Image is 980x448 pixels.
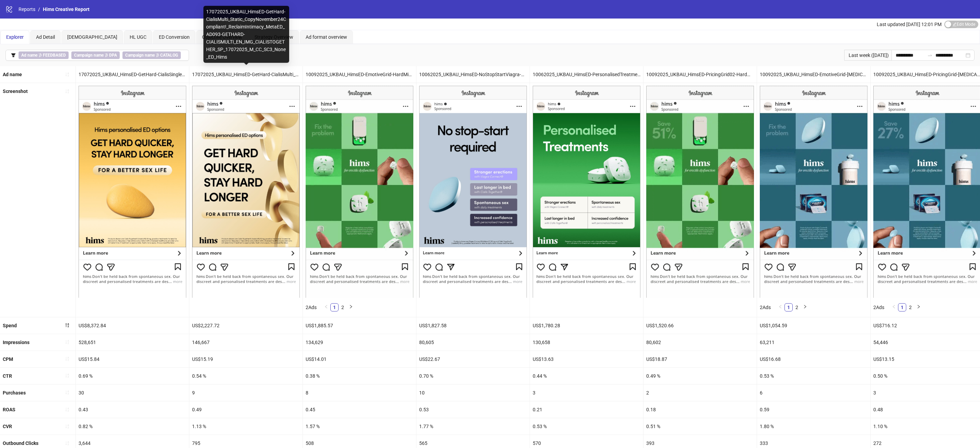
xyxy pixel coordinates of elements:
[757,368,870,384] div: 0.53 %
[3,89,28,94] b: Screenshot
[907,304,914,311] a: 2
[530,66,643,83] div: 10062025_UKBAU_HimsED-PersonalisedTreatment-HardMint_Static_CopyNovember24Compliant!_ReclaimIntim...
[322,303,330,311] li: Previous Page
[339,303,347,311] li: 2
[416,401,530,418] div: 0.53
[890,303,898,311] button: left
[65,72,70,77] span: sort-ascending
[202,34,242,40] span: Objective Overview
[644,368,757,384] div: 0.49 %
[11,53,16,58] span: filter
[76,334,189,351] div: 528,651
[757,418,870,435] div: 1.80 %
[530,418,643,435] div: 0.53 %
[303,385,416,401] div: 8
[644,401,757,418] div: 0.18
[189,418,303,435] div: 1.13 %
[76,368,189,384] div: 0.69 %
[306,34,347,40] span: Ad format overview
[303,418,416,435] div: 1.57 %
[109,53,117,58] b: DPA
[189,66,303,83] div: 17072025_UKBAU_HimsED-GetHard-CialisMulti_Static_CopyNovember24Compliant!_ReclaimIntimacy_MetaED_...
[416,418,530,435] div: 1.77 %
[6,34,24,40] span: Explorer
[3,407,15,412] b: ROAS
[189,334,303,351] div: 146,667
[757,351,870,367] div: US$16.68
[877,22,942,27] span: Last updated [DATE] 12:01 PM
[416,368,530,384] div: 0.70 %
[646,86,754,297] img: Screenshot 120232028016720185
[65,407,70,412] span: sort-ascending
[3,72,22,77] b: Ad name
[776,303,784,311] li: Previous Page
[189,351,303,367] div: US$15.19
[3,356,13,362] b: CPM
[65,373,70,378] span: sort-ascending
[757,401,870,418] div: 0.59
[347,303,355,311] li: Next Page
[189,317,303,334] div: US$2,227.72
[757,385,870,401] div: 6
[644,351,757,367] div: US$18.87
[898,304,906,311] a: 1
[793,304,801,311] a: 2
[530,317,643,334] div: US$1,780.28
[890,303,898,311] li: Previous Page
[778,305,782,309] span: left
[65,340,70,344] span: sort-ascending
[803,305,807,309] span: right
[160,53,178,58] b: CATALOG
[76,385,189,401] div: 30
[76,66,189,83] div: 17072025_UKBAU_HimsED-GetHard-CialisSingle_Static_CopyNovember24Compliant!_ReclaimIntimacy_MetaED...
[36,34,55,40] span: Ad Detail
[419,86,527,297] img: Screenshot 120228161056100185
[125,53,155,58] b: Campaign name
[5,50,189,61] button: Ad name ∌ FEEDBASEDCampaign name ∌ DPACampaign name ∌ CATALOG
[159,34,190,40] span: ED Conversion
[784,303,793,311] li: 1
[3,323,17,328] b: Spend
[757,334,870,351] div: 63,211
[189,401,303,418] div: 0.49
[303,66,416,83] div: 10092025_UKBAU_HimsED-EmotiveGrid-HardMint_Video_CopyNovember24Compliant!_ReclaimIntimacy_MetaED_...
[79,86,186,297] img: Screenshot 120228161252410185
[644,66,757,83] div: 10092025_UKBAU_HimsED-PricingGrid02-HardMint_Video_CopyNovember24Compliant!_ReclaimIntimacy_MetaE...
[785,304,792,311] a: 1
[416,351,530,367] div: US$22.67
[303,368,416,384] div: 0.38 %
[322,303,330,311] button: left
[339,304,346,311] a: 2
[203,6,289,63] div: 17072025_UKBAU_HimsED-GetHard-CialisMulti_Static_CopyNovember24Compliant!_ReclaimIntimacy_MetaED_...
[530,351,643,367] div: US$13.63
[65,356,70,361] span: sort-ascending
[324,305,328,309] span: left
[757,66,870,83] div: 10092025_UKBAU_HimsED-EmotiveGrid-[MEDICAL_DATA]_Video_CopyNovember24Compliant!_ReclaimIntimacy_M...
[760,305,771,310] span: 2 Ads
[306,86,413,297] img: Screenshot 120232028058300185
[914,303,923,311] button: right
[644,334,757,351] div: 80,602
[3,424,12,429] b: CVR
[530,368,643,384] div: 0.44 %
[3,390,26,396] b: Purchases
[801,303,809,311] button: right
[3,440,38,446] b: Outbound Clicks
[189,368,303,384] div: 0.54 %
[74,53,104,58] b: Campaign name
[416,385,530,401] div: 10
[530,401,643,418] div: 0.21
[3,340,29,345] b: Impressions
[533,86,640,297] img: Screenshot 120228161056030185
[19,51,69,59] span: ∌
[906,303,914,311] li: 2
[3,373,12,379] b: CTR
[21,53,37,58] b: Ad name
[76,401,189,418] div: 0.43
[801,303,809,311] li: Next Page
[927,52,933,58] span: to
[416,317,530,334] div: US$1,827.58
[303,334,416,351] div: 134,629
[303,351,416,367] div: US$14.01
[43,53,66,58] b: FEEDBASED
